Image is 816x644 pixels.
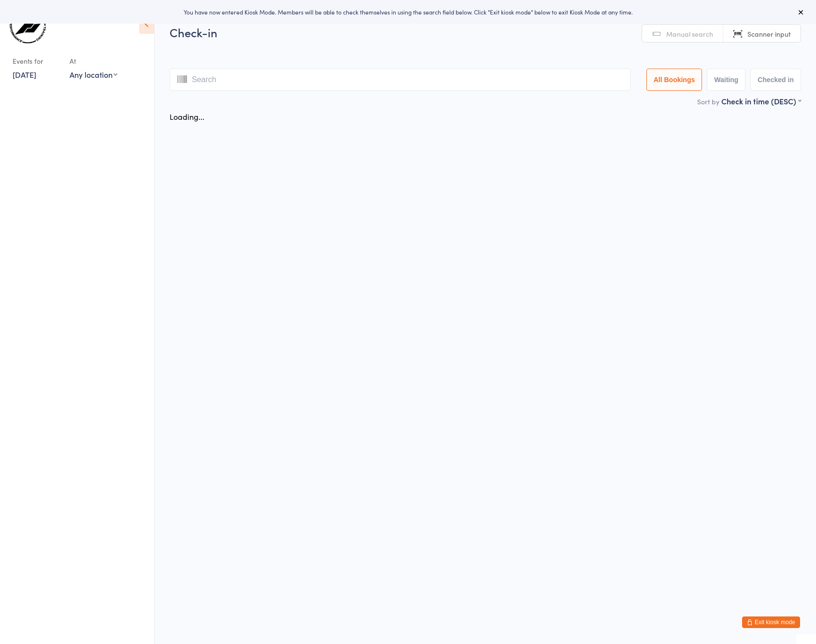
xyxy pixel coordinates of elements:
button: Exit kiosk mode [742,616,800,628]
div: You have now entered Kiosk Mode. Members will be able to check themselves in using the search fie... [15,8,801,16]
div: Check in time (DESC) [721,96,801,106]
div: Any location [70,69,117,80]
label: Sort by [697,97,719,106]
div: At [70,53,117,69]
input: Search [170,69,630,91]
a: [DATE] [13,69,36,80]
img: ZNTH Rehab & Training Centre [10,7,46,43]
div: Loading... [170,111,204,122]
h2: Check-in [170,24,801,40]
span: Manual search [666,29,713,39]
button: Waiting [707,69,745,91]
span: Scanner input [747,29,791,39]
div: Events for [13,53,60,69]
button: All Bookings [646,69,702,91]
button: Checked in [750,69,801,91]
